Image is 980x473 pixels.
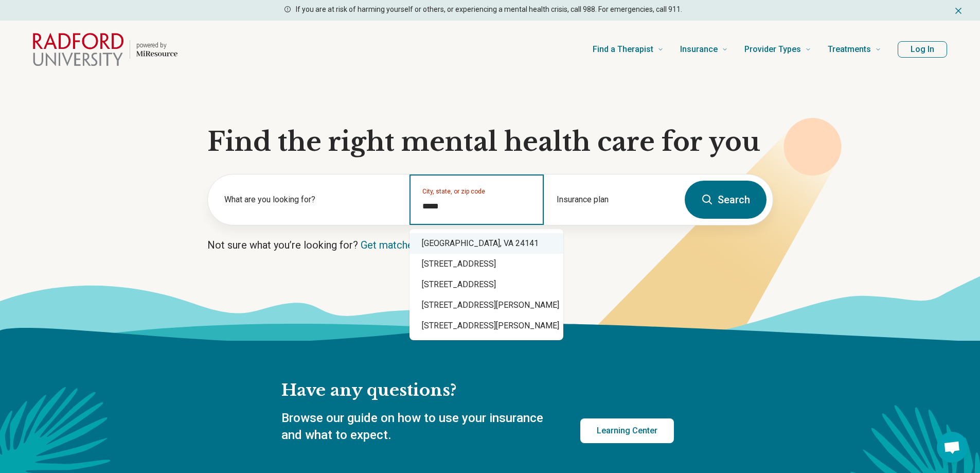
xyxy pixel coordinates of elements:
[224,194,397,206] label: What are you looking for?
[680,42,718,57] span: Insurance
[281,410,556,444] p: Browse our guide on how to use your insurance and what to expect.
[409,295,563,316] div: [STREET_ADDRESS][PERSON_NAME]
[136,41,177,49] p: powered by
[207,238,773,252] p: Not sure what you’re looking for?
[898,41,947,58] button: Log In
[296,4,682,15] p: If you are at risk of harming yourself or others, or experiencing a mental health crisis, call 98...
[409,233,563,254] div: [GEOGRAPHIC_DATA], VA 24141
[361,239,419,251] a: Get matched
[744,42,801,57] span: Provider Types
[953,4,964,16] button: Dismiss
[409,316,563,336] div: [STREET_ADDRESS][PERSON_NAME]
[33,33,177,66] a: Home page
[409,229,563,340] div: Suggestions
[409,274,563,295] div: [STREET_ADDRESS]
[828,42,871,57] span: Treatments
[409,254,563,274] div: [STREET_ADDRESS]
[685,181,767,219] button: Search
[281,380,674,401] h2: Have any questions?
[937,432,968,463] div: Open chat
[580,418,674,443] a: Learning Center
[593,42,653,57] span: Find a Therapist
[207,127,773,157] h1: Find the right mental health care for you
